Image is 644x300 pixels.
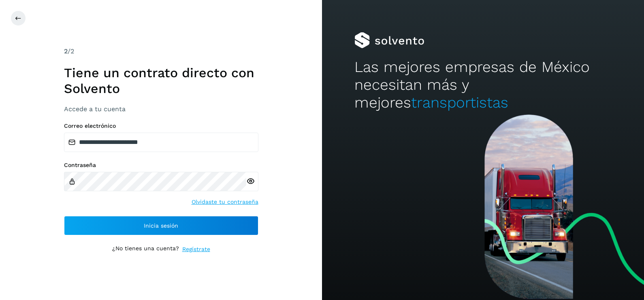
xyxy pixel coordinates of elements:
label: Contraseña [64,162,258,169]
button: Inicia sesión [64,216,258,235]
h1: Tiene un contrato directo con Solvento [64,65,258,96]
div: /2 [64,46,258,56]
h2: Las mejores empresas de México necesitan más y mejores [354,58,612,112]
p: ¿No tienes una cuenta? [112,245,179,254]
span: 2 [64,47,68,55]
a: Olvidaste tu contraseña [192,198,258,206]
a: Regístrate [182,245,210,254]
span: Inicia sesión [144,223,178,228]
label: Correo electrónico [64,123,258,129]
h3: Accede a tu cuenta [64,105,258,113]
span: transportistas [411,94,508,111]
